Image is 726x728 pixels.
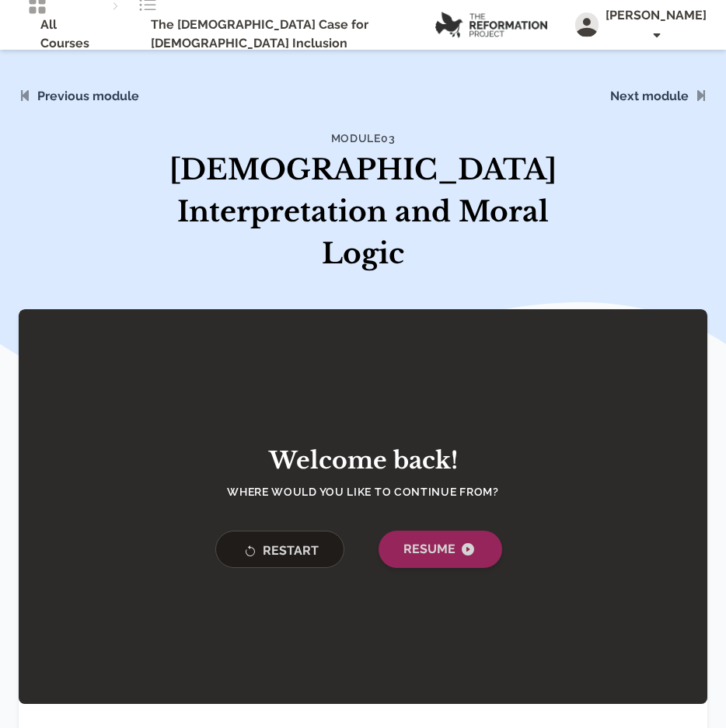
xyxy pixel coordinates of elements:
[379,531,502,568] button: Resume
[37,89,139,103] a: Previous module
[151,16,414,53] span: The [DEMOGRAPHIC_DATA] Case for [DEMOGRAPHIC_DATA] Inclusion
[605,6,707,44] span: [PERSON_NAME]
[610,89,689,103] a: Next module
[215,531,344,568] button: Restart
[200,484,526,500] h4: Where would you like to continue from?
[164,149,562,275] h1: [DEMOGRAPHIC_DATA] Interpretation and Moral Logic
[200,447,526,475] h2: Welcome back!
[403,540,477,559] span: Resume
[40,16,89,53] span: All Courses
[241,542,319,561] span: Restart
[435,12,547,38] img: logo.png
[575,6,707,44] button: [PERSON_NAME]
[164,131,562,146] h4: Module 03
